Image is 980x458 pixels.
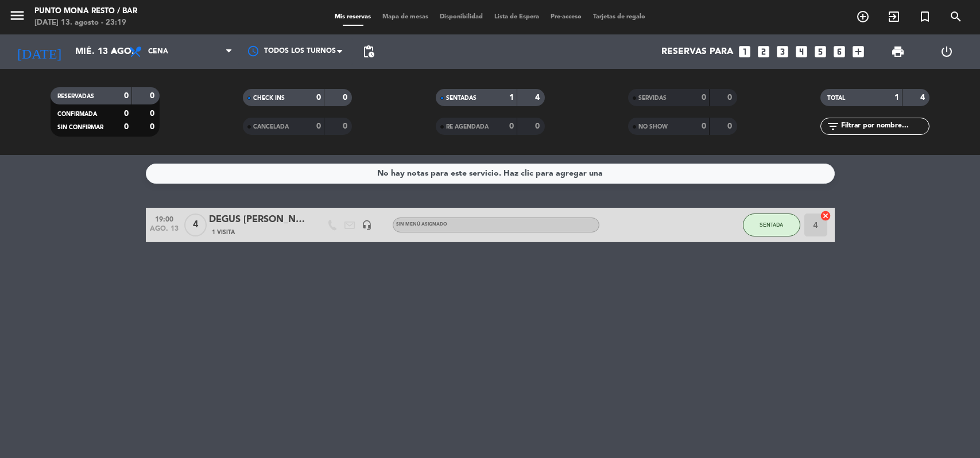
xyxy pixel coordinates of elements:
i: menu [9,7,26,24]
i: [DATE] [9,39,69,64]
span: CHECK INS [253,95,285,101]
span: Mapa de mesas [377,14,434,20]
i: looks_4 [794,44,809,59]
span: print [891,45,905,59]
i: looks_3 [775,44,790,59]
span: Reservas para [661,46,733,57]
span: CONFIRMADA [57,111,97,117]
span: 19:00 [150,212,179,225]
input: Filtrar por nombre... [840,120,929,133]
button: SENTADA [743,214,800,236]
strong: 4 [535,94,542,102]
i: looks_one [737,44,752,59]
strong: 0 [150,92,157,100]
span: SENTADA [760,222,783,228]
span: Disponibilidad [434,14,489,20]
span: pending_actions [362,45,375,59]
strong: 0 [150,123,157,131]
i: looks_5 [813,44,828,59]
strong: 0 [343,94,350,102]
span: RE AGENDADA [446,124,489,130]
span: TOTAL [827,95,845,101]
strong: 1 [894,94,899,102]
i: add_circle_outline [856,10,870,24]
div: [DATE] 13. agosto - 23:19 [34,17,137,29]
i: power_settings_new [940,45,954,59]
span: 1 Visita [212,228,235,237]
span: 4 [184,214,207,236]
strong: 0 [150,110,157,118]
div: Punto Mona Resto / Bar [34,6,137,17]
i: looks_6 [832,44,847,59]
strong: 0 [124,92,129,100]
span: SENTADAS [446,95,477,101]
strong: 0 [702,122,706,130]
strong: 0 [343,122,350,130]
i: cancel [820,210,831,222]
i: filter_list [826,119,840,133]
i: arrow_drop_down [107,45,121,59]
span: SERVIDAS [638,95,667,101]
span: Mis reservas [329,14,377,20]
strong: 0 [509,122,514,130]
span: CANCELADA [253,124,289,130]
i: looks_two [756,44,771,59]
strong: 0 [702,94,706,102]
div: No hay notas para este servicio. Haz clic para agregar una [377,167,603,180]
strong: 0 [316,122,321,130]
span: Lista de Espera [489,14,545,20]
span: Pre-acceso [545,14,587,20]
span: Sin menú asignado [396,222,447,227]
strong: 0 [727,94,734,102]
span: ago. 13 [150,225,179,238]
span: Tarjetas de regalo [587,14,651,20]
i: headset_mic [362,220,372,230]
strong: 0 [727,122,734,130]
span: RESERVADAS [57,94,94,99]
strong: 0 [316,94,321,102]
i: turned_in_not [918,10,932,24]
span: NO SHOW [638,124,668,130]
i: add_box [851,44,866,59]
strong: 0 [535,122,542,130]
strong: 0 [124,123,129,131]
strong: 4 [920,94,927,102]
strong: 0 [124,110,129,118]
span: Cena [148,48,168,56]
i: exit_to_app [887,10,901,24]
strong: 1 [509,94,514,102]
i: search [949,10,963,24]
div: LOG OUT [923,34,971,69]
div: DEGUS [PERSON_NAME] [209,212,307,227]
span: SIN CONFIRMAR [57,125,103,130]
button: menu [9,7,26,28]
